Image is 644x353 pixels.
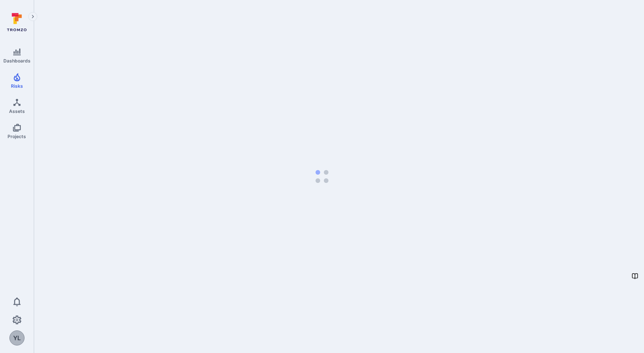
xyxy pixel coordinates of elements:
button: YL [9,330,25,345]
span: Projects [8,134,26,139]
span: Assets [9,108,25,114]
i: Expand navigation menu [30,14,35,20]
div: Yanting Larsen [9,330,25,345]
button: Expand navigation menu [28,12,37,21]
span: Dashboards [3,58,31,64]
span: Risks [11,83,23,89]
